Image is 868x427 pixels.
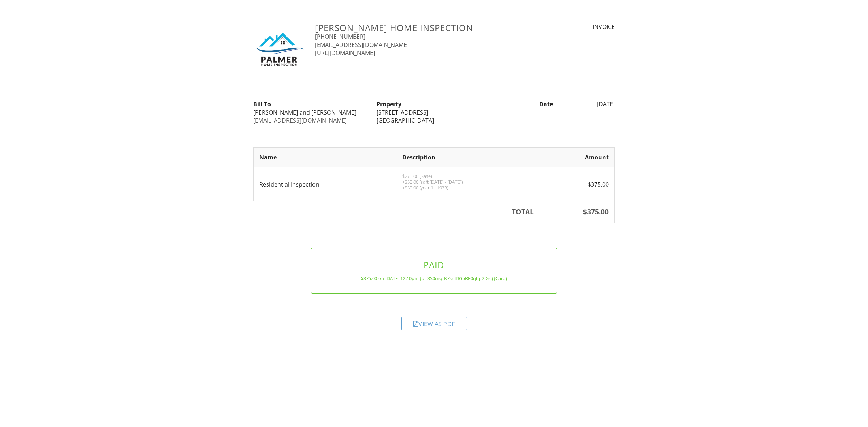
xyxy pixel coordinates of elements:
[254,201,540,223] th: TOTAL
[315,41,409,49] a: [EMAIL_ADDRESS][DOMAIN_NAME]
[402,173,534,191] p: $275.00 (Base) +$50.00 (sqft [DATE] - [DATE]) +$50.00 (year 1 - 1973)
[315,23,522,33] h3: [PERSON_NAME] Home Inspection
[540,148,615,167] th: Amount
[376,108,491,116] div: [STREET_ADDRESS]
[254,167,396,201] td: Residential Inspection
[540,201,615,223] th: $375.00
[496,100,558,108] div: Date
[323,276,545,281] div: $375.00 on [DATE] 12:10pm (pi_3S0mqrK7snlDGpRF0qhp2Drc) (Card)
[253,23,306,76] img: PalmerLogoNew.jpg
[401,322,467,330] a: View as PDF
[253,108,368,116] div: [PERSON_NAME] and [PERSON_NAME]
[323,260,545,270] h3: PAID
[253,100,271,108] strong: Bill To
[254,148,396,167] th: Name
[376,100,401,108] strong: Property
[396,148,540,167] th: Description
[376,116,491,124] div: [GEOGRAPHIC_DATA]
[315,33,365,40] a: [PHONE_NUMBER]
[401,317,467,330] div: View as PDF
[557,100,619,108] div: [DATE]
[253,116,347,124] a: [EMAIL_ADDRESS][DOMAIN_NAME]
[315,49,375,57] a: [URL][DOMAIN_NAME]
[540,167,615,201] td: $375.00
[531,23,615,31] div: INVOICE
